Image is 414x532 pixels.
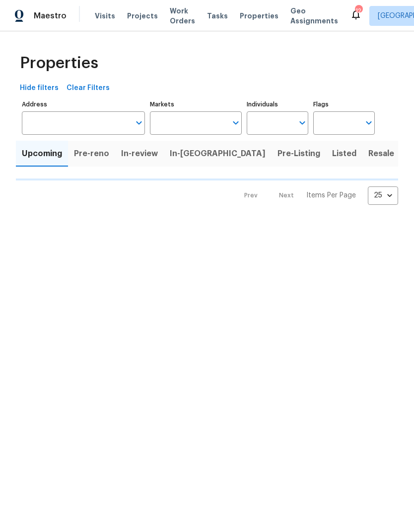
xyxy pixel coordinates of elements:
[74,147,109,161] span: Pre-reno
[362,116,376,130] button: Open
[63,79,114,97] button: Clear Filters
[67,82,110,94] span: Clear Filters
[95,11,115,21] span: Visits
[34,11,67,21] span: Maestro
[16,79,63,97] button: Hide filters
[277,147,320,161] span: Pre-Listing
[247,101,308,107] label: Individuals
[20,82,59,94] span: Hide filters
[240,11,278,21] span: Properties
[229,116,243,130] button: Open
[170,147,266,161] span: In-[GEOGRAPHIC_DATA]
[306,190,356,200] p: Items Per Page
[355,6,362,16] div: 12
[150,101,242,107] label: Markets
[290,6,338,26] span: Geo Assignments
[170,6,195,26] span: Work Orders
[313,101,375,107] label: Flags
[121,147,158,161] span: In-review
[127,11,158,21] span: Projects
[235,186,398,205] nav: Pagination Navigation
[20,58,98,68] span: Properties
[22,147,62,161] span: Upcoming
[368,147,394,161] span: Resale
[132,116,146,130] button: Open
[368,182,398,208] div: 25
[207,12,228,19] span: Tasks
[22,101,145,107] label: Address
[332,147,356,161] span: Listed
[295,116,309,130] button: Open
